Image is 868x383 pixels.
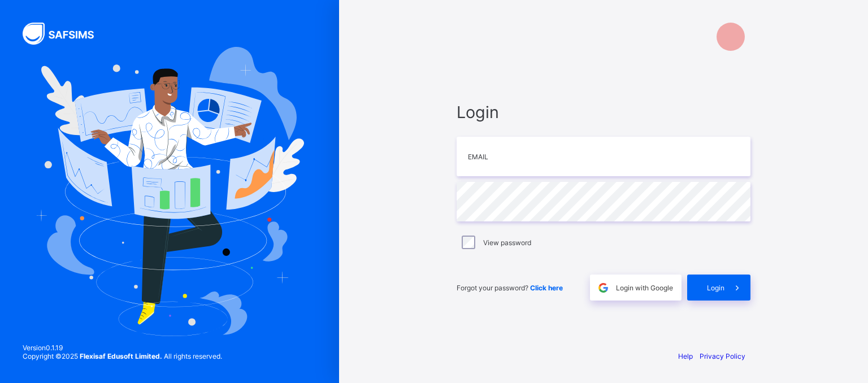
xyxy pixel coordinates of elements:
[616,284,673,292] span: Login with Google
[23,352,222,360] span: Copyright © 2025 All rights reserved.
[483,238,531,247] label: View password
[597,281,610,294] img: google.396cfc9801f0270233282035f929180a.svg
[23,23,107,45] img: SAFSIMS Logo
[457,284,563,292] span: Forgot your password?
[80,352,162,360] strong: Flexisaf Edusoft Limited.
[23,343,222,352] span: Version 0.1.19
[457,102,750,122] span: Login
[530,284,563,292] a: Click here
[35,47,304,336] img: Hero Image
[707,284,724,292] span: Login
[678,352,693,360] a: Help
[700,352,745,360] a: Privacy Policy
